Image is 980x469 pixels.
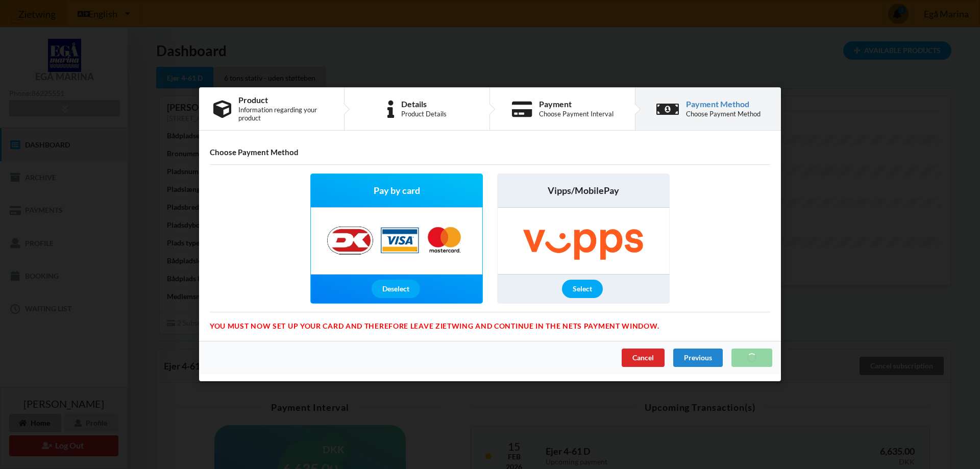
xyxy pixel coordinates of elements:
[238,106,330,122] div: Information regarding your product
[686,110,761,118] div: Choose Payment Method
[501,208,666,275] img: Vipps/MobilePay
[539,100,614,108] div: Payment
[316,208,477,275] img: Nets
[238,96,330,104] div: Product
[562,280,603,299] div: Select
[401,110,447,118] div: Product Details
[686,100,761,108] div: Payment Method
[401,100,447,108] div: Details
[548,185,619,198] span: Vipps/MobilePay
[622,349,665,367] div: Cancel
[210,312,770,324] div: You must now set up your card and therefore leave Zietwing and continue in the Nets payment window.
[210,148,770,158] h4: Choose Payment Method
[539,110,614,118] div: Choose Payment Interval
[374,185,420,198] span: Pay by card
[673,349,723,367] div: Previous
[372,280,420,299] div: Deselect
